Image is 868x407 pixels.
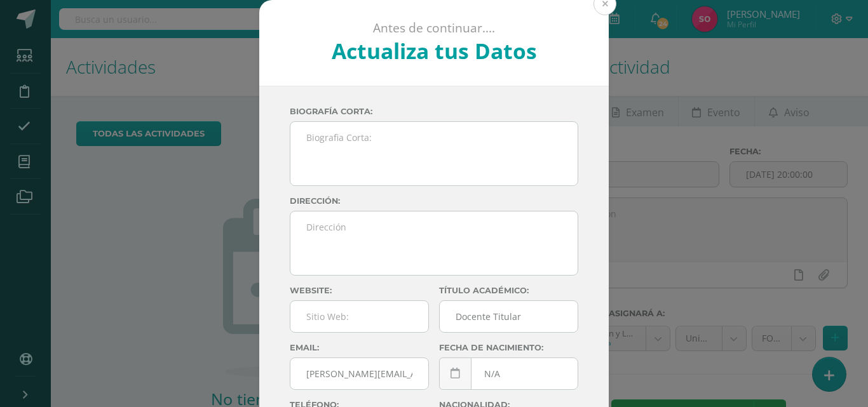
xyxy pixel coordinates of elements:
label: Dirección: [290,196,578,206]
h2: Actualiza tus Datos [294,36,575,65]
input: Titulo: [440,301,578,332]
label: Título académico: [439,286,578,295]
label: Biografía corta: [290,107,578,116]
label: Email: [290,343,429,352]
input: Correo Electronico: [290,358,428,389]
label: Fecha de nacimiento: [439,343,578,352]
input: Sitio Web: [290,301,428,332]
label: Website: [290,286,429,295]
input: Fecha de Nacimiento: [440,358,578,389]
p: Antes de continuar.... [294,20,575,36]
